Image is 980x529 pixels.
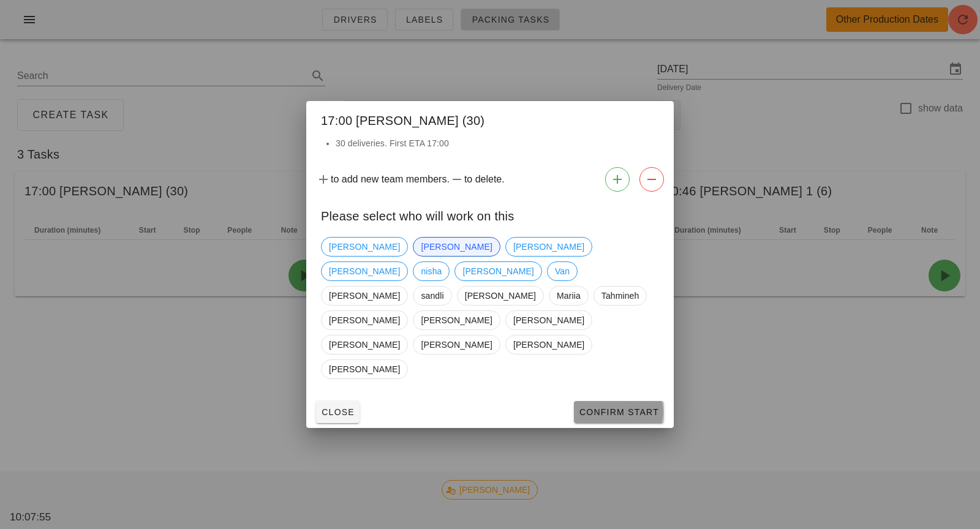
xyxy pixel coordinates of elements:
[329,311,400,329] span: [PERSON_NAME]
[329,336,400,354] span: [PERSON_NAME]
[329,360,400,378] span: [PERSON_NAME]
[421,238,492,256] span: [PERSON_NAME]
[421,262,442,280] span: nisha
[462,262,533,280] span: [PERSON_NAME]
[306,197,674,232] div: Please select who will work on this
[336,137,659,150] li: 30 deliveries. First ETA 17:00
[579,407,659,417] span: Confirm Start
[321,407,355,417] span: Close
[329,287,400,305] span: [PERSON_NAME]
[555,262,570,280] span: Van
[574,401,664,423] button: Confirm Start
[329,238,400,256] span: [PERSON_NAME]
[306,162,674,197] div: to add new team members. to delete.
[306,101,674,137] div: 17:00 [PERSON_NAME] (30)
[465,287,536,305] span: [PERSON_NAME]
[316,401,360,423] button: Close
[557,287,581,305] span: Mariia
[421,336,492,354] span: [PERSON_NAME]
[421,287,443,305] span: sandli
[601,287,639,305] span: Tahmineh
[513,336,584,354] span: [PERSON_NAME]
[329,262,400,280] span: [PERSON_NAME]
[513,311,584,329] span: [PERSON_NAME]
[513,238,584,256] span: [PERSON_NAME]
[421,311,492,329] span: [PERSON_NAME]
